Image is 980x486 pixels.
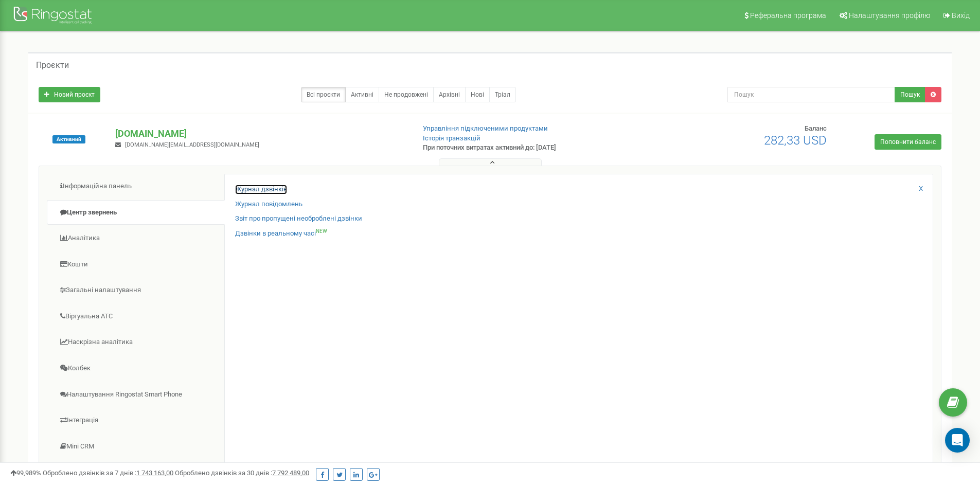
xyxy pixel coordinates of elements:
[235,185,287,194] a: Журнал дзвінків
[316,228,327,234] sup: NEW
[47,356,225,381] a: Колбек
[115,127,406,140] p: [DOMAIN_NAME]
[36,61,69,70] h5: Проєкти
[764,133,827,148] span: 282,33 USD
[235,200,302,209] a: Журнал повідомлень
[235,214,362,224] a: Звіт про пропущені необроблені дзвінки
[465,87,490,102] a: Нові
[125,141,259,148] span: [DOMAIN_NAME][EMAIL_ADDRESS][DOMAIN_NAME]
[47,434,225,459] a: Mini CRM
[919,184,923,194] a: X
[379,87,434,102] a: Не продовжені
[750,11,826,20] span: Реферальна програма
[136,469,173,477] u: 1 743 163,00
[47,460,225,485] a: [PERSON_NAME]
[849,11,930,20] span: Налаштування профілю
[489,87,516,102] a: Тріал
[47,408,225,433] a: Інтеграція
[10,469,41,477] span: 99,989%
[433,87,466,102] a: Архівні
[805,124,827,132] span: Баланс
[272,469,309,477] u: 7 792 489,00
[423,124,548,132] a: Управління підключеними продуктами
[47,174,225,199] a: Інформаційна панель
[52,135,85,143] span: Активний
[895,87,925,102] button: Пошук
[875,134,941,150] a: Поповнити баланс
[952,11,970,20] span: Вихід
[47,278,225,303] a: Загальні налаштування
[47,304,225,329] a: Віртуальна АТС
[423,134,480,142] a: Історія транзакцій
[39,87,100,102] a: Новий проєкт
[47,226,225,251] a: Аналiтика
[47,330,225,355] a: Наскрізна аналітика
[47,382,225,407] a: Налаштування Ringostat Smart Phone
[43,469,173,477] span: Оброблено дзвінків за 7 днів :
[47,252,225,277] a: Кошти
[47,200,225,225] a: Центр звернень
[235,229,327,239] a: Дзвінки в реальному часіNEW
[727,87,895,102] input: Пошук
[301,87,346,102] a: Всі проєкти
[945,428,970,453] div: Open Intercom Messenger
[345,87,379,102] a: Активні
[423,143,637,153] p: При поточних витратах активний до: [DATE]
[175,469,309,477] span: Оброблено дзвінків за 30 днів :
